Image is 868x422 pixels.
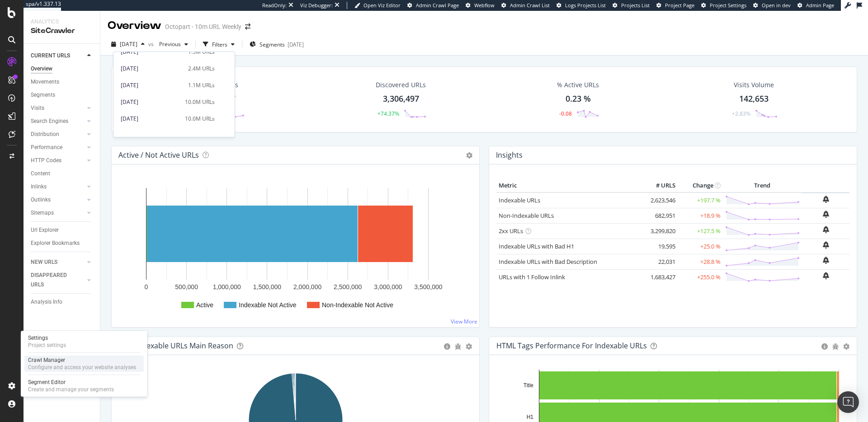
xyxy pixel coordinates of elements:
div: [DATE] [121,65,183,73]
div: bell-plus [823,226,829,233]
a: Indexable URLs [499,196,540,204]
span: Webflow [474,2,495,9]
div: HTTP Codes [31,156,61,165]
div: % Active URLs [557,80,599,89]
text: 2,000,000 [293,283,321,291]
a: Content [31,169,94,178]
div: 10.0M URLs [185,115,215,123]
td: 19,595 [642,239,678,254]
span: Project Page [665,2,694,9]
text: H1 [527,414,534,420]
text: 1,500,000 [253,283,281,291]
a: Distribution [31,130,85,139]
div: +2.83% [732,110,750,117]
div: CURRENT URLS [31,51,70,61]
div: +74.37% [377,110,399,117]
a: NEW URLS [31,258,85,267]
a: Webflow [466,2,495,9]
div: Performance [31,143,62,152]
div: Octopart - 10m URL Weekly [165,22,241,31]
button: [DATE] [108,37,148,52]
a: Logs Projects List [557,2,606,9]
div: Movements [31,77,59,87]
h4: Active / Not Active URLs [118,149,199,161]
span: Previous [156,40,181,48]
div: Crawl Manager [28,356,136,364]
div: arrow-right-arrow-left [245,23,250,30]
td: 3,299,820 [642,223,678,239]
a: Indexable URLs with Bad H1 [499,242,574,250]
div: Open Intercom Messenger [837,391,859,413]
div: A chart. [119,179,472,320]
div: [DATE] [121,115,179,123]
a: Admin Crawl List [501,2,550,9]
div: DISAPPEARED URLS [31,271,76,290]
text: 0 [145,283,148,291]
div: Content [31,169,50,178]
div: Search Engines [31,117,68,126]
th: Trend [723,179,802,192]
div: gear [843,343,849,350]
a: Project Settings [701,2,746,9]
div: Visits Volume [734,80,774,89]
th: Change [678,179,723,192]
td: +255.0 % [678,269,723,285]
th: Metric [496,179,642,192]
div: bell-plus [823,272,829,279]
a: View More [451,318,477,325]
td: +197.7 % [678,192,723,208]
div: circle-info [821,343,828,350]
div: 3,306,497 [383,93,419,105]
div: bell-plus [823,211,829,218]
a: Projects List [613,2,650,9]
h4: Insights [496,149,523,161]
a: Crawl ManagerConfigure and access your website analyses [24,356,144,372]
a: Explorer Bookmarks [31,239,94,248]
a: Indexable URLs with Bad Description [499,258,597,266]
div: [DATE] [121,81,183,89]
a: Non-Indexable URLs [499,211,554,220]
a: Segments [31,90,94,100]
text: 3,000,000 [374,283,402,291]
div: bell-plus [823,241,829,249]
div: Discovered URLs [376,80,426,89]
a: Admin Crawl Page [407,2,459,9]
a: Segment EditorCreate and manage your segments [24,378,144,394]
div: 2.4M URLs [188,65,215,73]
span: Open in dev [762,2,791,9]
a: CURRENT URLS [31,51,85,61]
div: Filters [212,41,227,48]
span: Logs Projects List [565,2,606,9]
th: # URLS [642,179,678,192]
div: -0.08 [559,110,572,117]
div: Inlinks [31,182,47,192]
td: 682,951 [642,208,678,223]
div: Non-Indexable URLs Main Reason [119,341,233,350]
a: Open Viz Editor [354,2,401,9]
div: 10.0M URLs [185,131,215,140]
text: 2,500,000 [334,283,362,291]
text: 500,000 [175,283,198,291]
td: 1,683,427 [642,269,678,285]
span: Segments [259,41,285,48]
div: Analysis Info [31,297,62,307]
a: URLs with 1 Follow Inlink [499,273,565,281]
text: Title [524,382,534,389]
text: 3,500,000 [414,283,442,291]
div: 1.5M URLs [188,48,215,56]
a: Admin Page [797,2,834,9]
a: Overview [31,64,94,74]
button: Previous [156,37,192,52]
a: DISAPPEARED URLS [31,271,85,290]
div: Explorer Bookmarks [31,239,80,248]
span: Admin Crawl List [510,2,550,9]
a: Inlinks [31,182,85,192]
a: Open in dev [753,2,791,9]
div: HTML Tags Performance for Indexable URLs [496,341,647,350]
div: 142,653 [739,93,769,105]
div: Overview [108,18,161,33]
a: Outlinks [31,195,85,205]
a: 2xx URLs [499,227,523,235]
a: Performance [31,143,85,152]
a: Sitemaps [31,208,85,218]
